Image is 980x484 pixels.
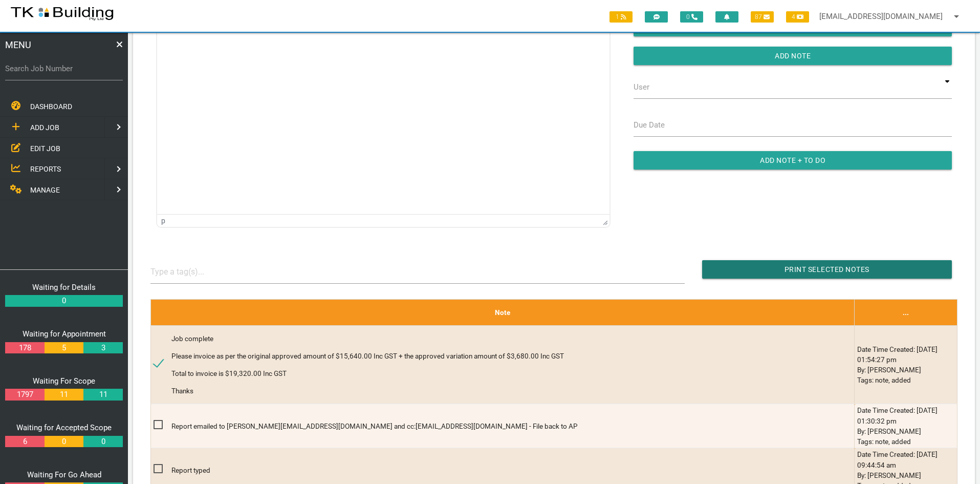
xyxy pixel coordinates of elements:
[634,119,665,131] label: Due Date
[171,421,800,431] p: Report emailed to [PERSON_NAME][EMAIL_ADDRESS][DOMAIN_NAME] and cc:[EMAIL_ADDRESS][DOMAIN_NAME] -...
[5,389,44,401] a: 1797
[150,299,854,325] th: Note
[171,333,800,344] p: Job complete
[603,216,608,225] div: Press the Up and Down arrow keys to resize the editor.
[45,436,83,448] a: 0
[171,465,800,475] p: Report typed
[10,5,114,22] img: s3file
[751,11,774,23] span: 87
[855,325,957,404] td: Date Time Created: [DATE] 01:54:27 pm By: [PERSON_NAME] Tags: note, added
[786,11,809,23] span: 4
[5,63,123,75] label: Search Job Number
[30,165,61,173] span: REPORTS
[634,151,952,170] input: Add Note + To Do
[33,376,95,386] a: Waiting For Scope
[702,260,952,279] input: Print Selected Notes
[171,368,800,378] p: Total to invoice is $19,320.00 Inc GST
[32,283,96,292] a: Waiting for Details
[27,470,101,479] a: Waiting For Go Ahead
[855,299,957,325] th: ...
[5,295,123,307] a: 0
[5,436,44,448] a: 6
[30,144,60,152] span: EDIT JOB
[5,342,44,354] a: 178
[680,11,703,23] span: 0
[30,186,60,194] span: MANAGE
[83,436,122,448] a: 0
[855,404,957,448] td: Date Time Created: [DATE] 01:30:32 pm By: [PERSON_NAME] Tags: note, added
[16,423,112,432] a: Waiting for Accepted Scope
[161,217,165,225] div: p
[150,260,227,283] input: Type a tag(s)...
[609,11,633,23] span: 1
[83,389,122,401] a: 11
[45,389,83,401] a: 11
[634,47,952,65] input: Add Note
[30,123,59,132] span: ADD JOB
[45,342,83,354] a: 5
[23,329,106,339] a: Waiting for Appointment
[171,351,800,361] p: Please invoice as per the original approved amount of $15,640.00 Inc GST + the approved variation...
[83,342,122,354] a: 3
[171,386,800,396] p: Thanks
[30,102,72,111] span: DASHBOARD
[5,38,31,52] span: MENU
